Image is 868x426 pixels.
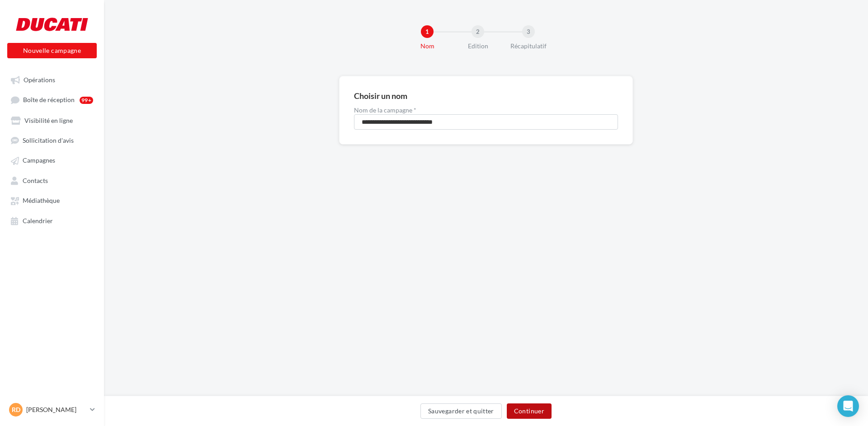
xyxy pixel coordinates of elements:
span: Médiathèque [23,197,60,205]
a: Contacts [5,172,99,188]
span: Calendrier [23,217,53,225]
a: Visibilité en ligne [5,112,99,128]
span: Contacts [23,177,48,184]
div: Nom [398,42,456,51]
a: Campagnes [5,152,99,168]
p: [PERSON_NAME] [26,405,86,414]
span: RD [12,405,20,414]
div: 1 [421,25,434,38]
div: Edition [449,42,507,51]
span: Boîte de réception [23,96,75,104]
span: Opérations [24,76,55,84]
a: Boîte de réception99+ [5,91,99,108]
a: Calendrier [5,212,99,229]
a: RD [PERSON_NAME] [7,401,97,418]
a: Sollicitation d'avis [5,132,99,148]
div: Open Intercom Messenger [837,395,859,417]
button: Sauvegarder et quitter [420,403,502,419]
span: Sollicitation d'avis [23,136,74,144]
div: 3 [522,25,535,38]
button: Nouvelle campagne [7,43,97,58]
div: 99+ [80,97,93,104]
div: 2 [472,25,484,38]
div: Choisir un nom [354,92,407,100]
a: Opérations [5,71,99,88]
span: Campagnes [23,157,55,164]
a: Médiathèque [5,192,99,208]
span: Visibilité en ligne [24,117,73,124]
button: Continuer [507,403,552,419]
div: Récapitulatif [500,42,557,51]
label: Nom de la campagne * [354,107,618,113]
